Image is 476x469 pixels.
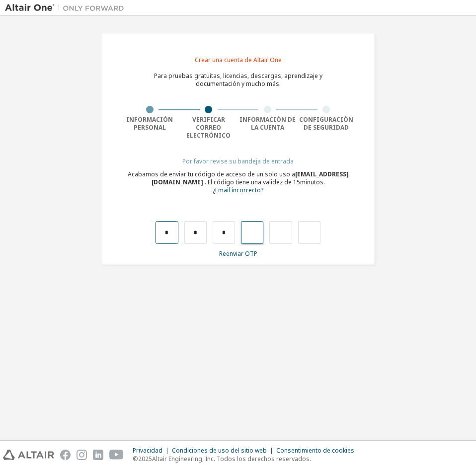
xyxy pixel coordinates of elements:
img: Altair Uno [5,3,129,13]
img: linkedin.svg [93,450,103,460]
font: ¿Email incorrecto? [213,186,263,194]
img: youtube.svg [109,450,124,460]
font: minutos. [300,178,325,186]
font: Consentimiento de cookies [276,446,354,455]
font: Reenviar OTP [219,249,257,258]
font: documentación y mucho más. [196,79,281,88]
font: Condiciones de uso del sitio web [172,446,267,455]
font: 15 [293,178,300,186]
font: Para pruebas gratuitas, licencias, descargas, aprendizaje y [154,72,322,80]
font: Acabamos de enviar tu código de acceso de un solo uso a [128,170,295,178]
font: 2025 [138,455,152,463]
font: © [133,455,138,463]
font: Información personal [126,115,173,132]
img: instagram.svg [77,450,87,460]
img: facebook.svg [60,450,71,460]
font: Verificar correo electrónico [186,115,231,140]
img: altair_logo.svg [3,450,54,460]
font: Altair Engineering, Inc. Todos los derechos reservados. [152,455,311,463]
font: Crear una cuenta de Altair One [195,56,282,64]
font: Configuración de seguridad [299,115,353,132]
font: Por favor revise su bandeja de entrada [182,157,294,165]
font: [EMAIL_ADDRESS][DOMAIN_NAME] [152,170,349,186]
a: Regresar al formulario de registro [213,187,263,194]
font: . El código tiene una validez de [205,178,292,186]
font: Privacidad [133,446,162,455]
font: Información de la cuenta [239,115,296,132]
